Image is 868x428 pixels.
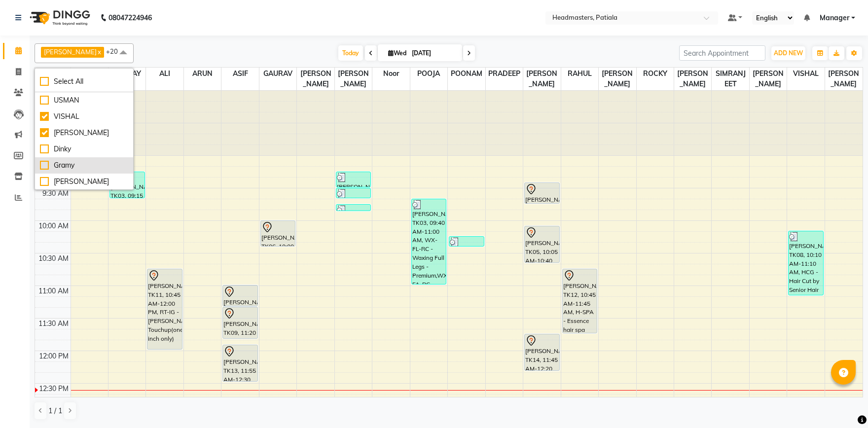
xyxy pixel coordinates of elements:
div: 11:00 AM [36,286,71,296]
span: [PERSON_NAME] [674,68,711,90]
div: 12:30 PM [37,384,71,394]
input: Search Appointment [679,45,765,61]
div: [PERSON_NAME], TK12, 10:45 AM-11:45 AM, H-SPA - Essence hair spa [563,269,597,333]
div: [PERSON_NAME] [40,177,128,187]
div: [PERSON_NAME], TK11, 10:45 AM-12:00 PM, RT-IG - [PERSON_NAME] Touchup(one inch only) [147,269,182,349]
span: ROCKY [637,68,674,80]
span: AKSHAY [108,68,145,80]
span: POONAM [448,68,485,80]
div: 9:30 AM [40,188,71,199]
span: [PERSON_NAME] [335,68,372,90]
span: RAHUL [561,68,598,80]
img: logo [25,4,93,32]
span: Noor [372,68,409,80]
div: Gramy [40,160,128,171]
a: x [97,48,101,56]
span: Today [338,45,363,61]
div: 11:30 AM [36,319,71,329]
span: ALI [146,68,183,80]
span: POOJA [410,68,447,80]
div: 10:00 AM [36,221,71,231]
span: ARUN [184,68,221,80]
div: [PERSON_NAME], TK06, 10:00 AM-10:25 AM, RT-IG - [PERSON_NAME] Touchup(one inch only) [261,221,295,246]
span: [PERSON_NAME] [523,68,560,90]
div: [PERSON_NAME], TK01, 09:15 AM-09:30 AM, WX-FL-RC - Waxing Full Legs -Premium [336,172,371,187]
span: Wed [386,49,409,57]
div: 12:00 PM [37,351,71,361]
span: [PERSON_NAME] [297,68,334,90]
span: [PERSON_NAME] [750,68,787,90]
span: Manager [820,13,849,23]
div: [PERSON_NAME], TK14, 11:45 AM-12:20 PM, RT-IG - [PERSON_NAME] Touchup(one inch only) [525,334,559,370]
div: 10:30 AM [36,253,71,264]
div: [PERSON_NAME], TK03, 09:40 AM-11:00 AM, WX-FL-RC - Waxing Full Legs -Premium,WX-FA-RC - Waxing Fu... [412,199,446,284]
span: ADD NEW [774,49,803,57]
input: 2025-09-03 [409,46,458,61]
span: [PERSON_NAME] [44,48,97,56]
div: Stylist [35,68,71,78]
div: [PERSON_NAME], TK01, 09:30 AM-09:40 AM, WX-FA-RC - Waxing Full Arms - Premium [336,188,371,198]
div: [PERSON_NAME], TK09, 11:20 AM-11:50 AM, OPT - Plex treatment [223,307,257,338]
div: [PERSON_NAME], TK13, 11:55 AM-12:30 PM, RT-IG - [PERSON_NAME] Touchup(one inch only) [223,345,257,381]
span: VISHAL [787,68,824,80]
span: GAURAV [259,68,296,80]
span: PRADEEP [486,68,523,80]
div: [PERSON_NAME], TK08, 10:10 AM-11:10 AM, HCG - Hair Cut by Senior Hair Stylist [789,231,823,295]
div: [PERSON_NAME], TK09, 11:00 AM-11:20 AM, K-Bond -G - Kerabond [223,285,257,306]
div: Dinky [40,144,128,154]
div: VISHAL [40,111,128,122]
span: 1 / 1 [48,406,62,416]
div: USMAN [40,95,128,106]
span: +20 [106,47,125,55]
span: [PERSON_NAME] [825,68,863,90]
div: [PERSON_NAME], TK01, 09:45 AM-09:50 AM, WX-UA-RC - Waxing Under Arms - Premium [336,205,371,211]
div: [PERSON_NAME], TK05, 10:05 AM-10:40 AM, RT-IG - [PERSON_NAME] Touchup(one inch only) [525,226,559,262]
span: ASIF [221,68,258,80]
span: [PERSON_NAME] [599,68,636,90]
button: ADD NEW [771,46,805,60]
div: [PERSON_NAME] [40,128,128,138]
b: 08047224946 [108,4,152,32]
span: ABHISHEK [71,68,108,90]
div: [PERSON_NAME], TK10, 10:15 AM-10:25 AM, WX-FA-RC - Waxing Full Arms - Premium [449,237,484,246]
div: Select All [40,76,128,87]
span: SIMRANJEET [712,68,749,90]
div: [PERSON_NAME], TK07, 09:25 AM-09:45 AM, GL-essensity - Essensity Global [525,183,559,203]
